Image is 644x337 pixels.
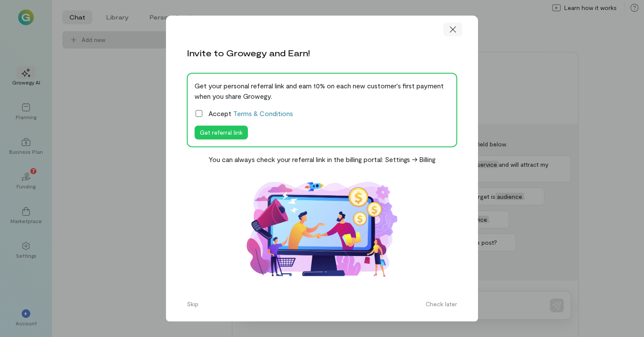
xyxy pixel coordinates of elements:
[208,154,436,165] div: You can always check your referral link in the billing portal: Settings -> Billing
[233,109,293,117] a: Terms & Conditions
[195,126,248,139] button: Get referral link
[187,47,310,59] div: Invite to Growegy and Earn!
[182,297,204,311] button: Skip
[420,297,462,311] button: Check later
[195,81,449,101] div: Get your personal referral link and earn 10% on each new customer's first payment when you share ...
[208,108,293,119] span: Accept
[235,172,409,287] img: Affiliate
